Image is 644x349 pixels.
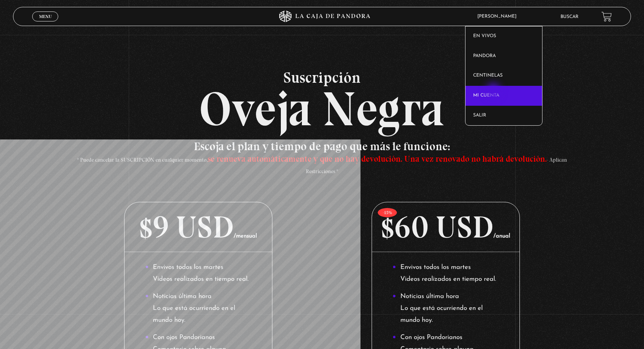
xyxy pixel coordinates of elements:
h2: Oveja Negra [13,70,631,133]
span: Menu [39,14,52,19]
span: * Puede cancelar la SUSCRIPCIÓN en cualquier momento, - Aplican Restricciones * [77,157,567,175]
a: Buscar [560,15,578,19]
a: Salir [465,106,542,126]
li: Envivos todos los martes Videos realizados en tiempo real. [145,262,251,285]
span: /mensual [234,233,257,239]
span: Suscripción [13,70,631,85]
span: /anual [493,233,510,239]
li: Noticias última hora Lo que está ocurriendo en el mundo hoy. [393,291,499,326]
li: Noticias última hora Lo que está ocurriendo en el mundo hoy. [145,291,251,326]
p: $9 USD [125,202,272,252]
h3: Escoja el plan y tiempo de pago que más le funcione: [75,141,569,175]
span: se renueva automáticamente y que no hay devolución. Una vez renovado no habrá devolución. [208,154,547,164]
a: View your shopping cart [601,11,612,22]
a: Mi cuenta [465,86,542,106]
li: Envivos todos los martes Videos realizados en tiempo real. [393,262,499,285]
p: $60 USD [372,202,519,252]
a: Pandora [465,46,542,66]
span: Cerrar [36,21,54,26]
a: En vivos [465,26,542,46]
a: Centinelas [465,66,542,86]
span: [PERSON_NAME] [474,14,524,19]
